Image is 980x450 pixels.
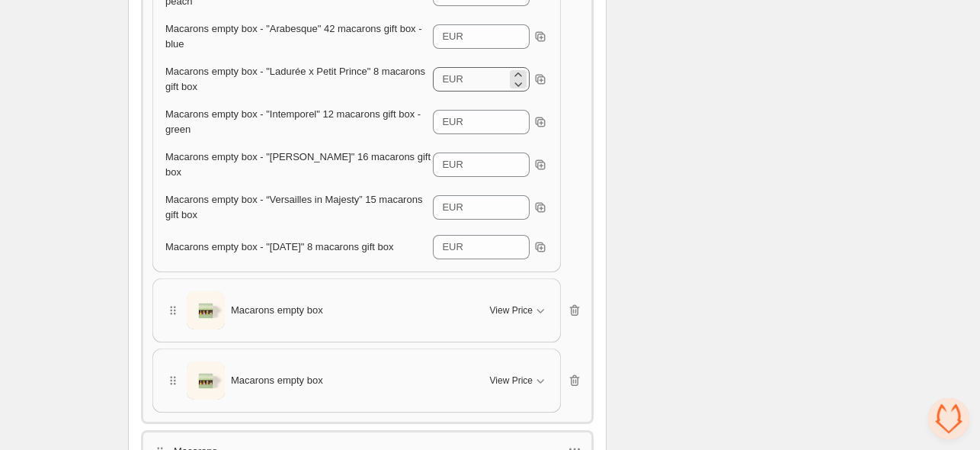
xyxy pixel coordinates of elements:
span: Macarons empty box - “Versailles in Majesty” 15 macarons gift box [165,194,422,220]
span: View Price [490,304,533,317]
div: EUR [442,239,463,255]
span: Macarons empty box [231,303,323,318]
span: Macarons empty box - "Ladurée x Petit Prince" 8 macarons gift box [165,66,425,92]
span: Macarons empty box - "Arabesque" 42 macarons gift box - blue [165,23,422,50]
div: EUR [442,157,463,172]
div: EUR [442,114,463,130]
span: Macarons empty box - "[PERSON_NAME]" 16 macarons gift box [165,151,431,178]
div: EUR [442,200,463,215]
span: Macarons empty box - "Intemporel" 12 macarons gift box - green [165,108,421,135]
img: Macarons empty box [187,288,225,333]
span: Macarons empty box [231,373,323,388]
button: View Price [481,298,557,323]
img: Macarons empty box [187,358,225,403]
span: View Price [490,374,533,387]
button: View Price [481,368,557,393]
div: EUR [442,29,463,44]
span: Macarons empty box - "[DATE]" 8 macarons gift box [165,241,393,252]
div: EUR [442,72,463,87]
div: Ouvrir le chat [928,398,969,439]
